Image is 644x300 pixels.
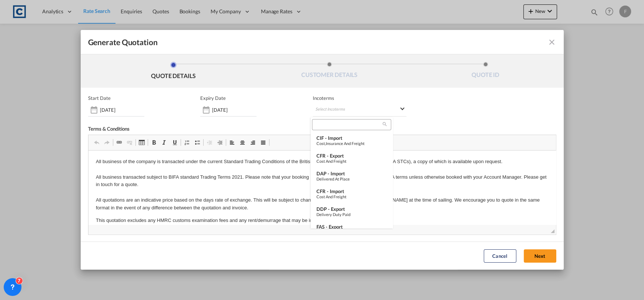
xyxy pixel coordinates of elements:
[382,121,388,127] md-icon: icon-magnify
[7,7,460,86] body: Rich Text Editor, editor2
[7,7,460,61] p: All business of the company is transacted under the current Standard Trading Conditions of the Br...
[316,224,387,230] div: FAS - export
[316,194,387,199] div: Cost and Freight
[316,153,387,159] div: CFR - export
[7,66,460,74] p: This quotation excludes any HMRC customs examination fees and any rent/demurrage that may be incu...
[316,206,387,212] div: DDP - export
[316,212,387,217] div: Delivery Duty Paid
[316,188,387,194] div: CFR - import
[316,159,387,164] div: Cost and Freight
[316,171,387,176] div: DAP - import
[316,141,387,146] div: Cost,Insurance and Freight
[316,135,387,141] div: CIF - import
[316,176,387,181] div: Delivered at Place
